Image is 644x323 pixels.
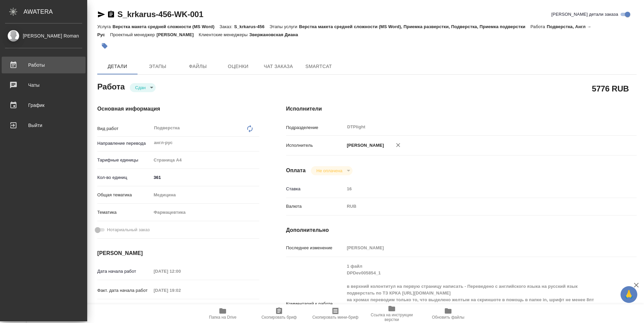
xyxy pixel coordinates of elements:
p: [PERSON_NAME] [344,142,384,149]
div: Работы [5,60,82,70]
input: Пустое поле [151,266,210,276]
div: Страница А4 [151,154,259,166]
p: Общая тематика [97,192,151,198]
span: Скопировать мини-бриф [312,315,358,320]
h4: Исполнители [286,105,637,113]
button: Скопировать ссылку для ЯМессенджера [97,10,105,18]
span: Скопировать бриф [261,315,297,320]
div: Выйти [5,120,82,130]
p: Верстка макета средней сложности (MS Word), Приемка разверстки, Подверстка, Приемка подверстки [299,24,530,29]
div: График [5,100,82,110]
p: [PERSON_NAME] [157,32,199,37]
p: Тематика [97,209,151,216]
span: Детали [101,62,133,71]
button: Ссылка на инструкции верстки [364,304,420,323]
div: [PERSON_NAME] Roman [5,32,82,40]
p: Услуга [97,24,112,29]
input: ✎ Введи что-нибудь [151,173,259,182]
h4: Оплата [286,167,306,175]
p: Верстка макета средней сложности (MS Word) [112,24,219,29]
p: Этапы услуги [270,24,299,29]
span: Оценки [222,62,254,71]
span: Этапы [142,62,174,71]
button: Обновить файлы [420,304,476,323]
span: Нотариальный заказ [107,227,150,233]
span: Ссылка на инструкции верстки [368,313,416,322]
div: AWATERA [23,5,87,18]
p: Подразделение [286,124,344,131]
input: Пустое поле [151,303,210,313]
input: Пустое поле [344,184,607,194]
p: Звержановская Диана [249,32,303,37]
h4: Дополнительно [286,226,637,234]
a: Чаты [2,77,86,93]
span: Файлы [182,62,214,71]
button: Папка на Drive [195,304,251,323]
button: Добавить тэг [97,39,112,53]
h4: Основная информация [97,105,259,113]
h2: 5776 RUB [592,83,629,94]
p: Комментарий к работе [286,301,344,307]
p: Тарифные единицы [97,157,151,164]
p: Работа [530,24,547,29]
a: Выйти [2,117,86,134]
div: RUB [344,201,607,212]
p: Вид работ [97,125,151,132]
span: 🙏 [623,287,635,302]
p: Заказ: [219,24,234,29]
div: Сдан [130,83,156,92]
p: Дата начала работ [97,268,151,275]
p: Факт. дата начала работ [97,287,151,294]
a: График [2,97,86,114]
div: Фармацевтика [151,207,259,218]
p: Кол-во единиц [97,174,151,181]
button: Скопировать мини-бриф [307,304,364,323]
input: Пустое поле [344,243,607,253]
button: 🙏 [621,286,637,303]
a: S_krkarus-456-WK-001 [117,10,203,19]
p: Ставка [286,186,344,192]
span: [PERSON_NAME] детали заказа [551,11,618,18]
div: Медицина [151,189,259,201]
span: Чат заказа [262,62,294,71]
button: Скопировать ссылку [107,10,115,18]
button: Скопировать бриф [251,304,307,323]
span: SmartCat [303,62,335,71]
p: Исполнитель [286,142,344,149]
p: S_krkarus-456 [234,24,270,29]
h2: Работа [97,80,125,92]
p: Клиентские менеджеры [199,32,250,37]
p: Валюта [286,203,344,210]
p: Проектный менеджер [110,32,156,37]
button: Сдан [133,85,148,90]
div: Чаты [5,80,82,90]
p: Последнее изменение [286,245,344,251]
button: Не оплачена [314,168,344,174]
input: Пустое поле [151,285,210,295]
div: Сдан [311,166,352,175]
span: Обновить файлы [432,315,465,320]
h4: [PERSON_NAME] [97,249,259,257]
button: Удалить исполнителя [391,138,406,152]
span: Папка на Drive [209,315,236,320]
p: Направление перевода [97,140,151,147]
a: Работы [2,57,86,73]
